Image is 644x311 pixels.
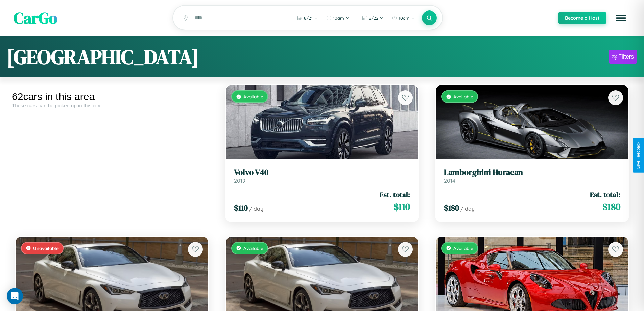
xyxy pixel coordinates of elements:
[359,13,387,23] button: 8/22
[388,13,419,23] button: 10am
[444,168,620,177] h3: Lamborghini Huracan
[444,168,620,184] a: Lamborghini Huracan2014
[460,205,475,212] span: / day
[7,43,199,71] h1: [GEOGRAPHIC_DATA]
[393,200,410,214] span: $ 110
[323,13,353,23] button: 10am
[380,190,410,199] span: Est. total:
[249,205,263,212] span: / day
[636,142,641,169] div: Give Feedback
[333,15,344,21] span: 10am
[14,7,57,29] span: CarGo
[453,245,473,251] span: Available
[234,177,245,184] span: 2019
[234,202,248,214] span: $ 110
[602,200,620,214] span: $ 180
[590,190,620,199] span: Est. total:
[12,91,212,103] div: 62 cars in this area
[234,168,410,177] h3: Volvo V40
[234,168,410,184] a: Volvo V402019
[453,94,473,99] span: Available
[7,288,23,304] div: Open Intercom Messenger
[612,8,630,27] button: Open menu
[399,15,410,21] span: 10am
[294,13,321,23] button: 8/21
[12,103,212,108] div: These cars can be picked up in this city.
[444,202,459,214] span: $ 180
[609,50,637,64] button: Filters
[33,245,59,251] span: Unavailable
[618,53,634,60] div: Filters
[444,177,455,184] span: 2014
[558,12,606,24] button: Become a Host
[369,15,378,21] span: 8 / 22
[304,15,313,21] span: 8 / 21
[243,245,263,251] span: Available
[243,94,263,99] span: Available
